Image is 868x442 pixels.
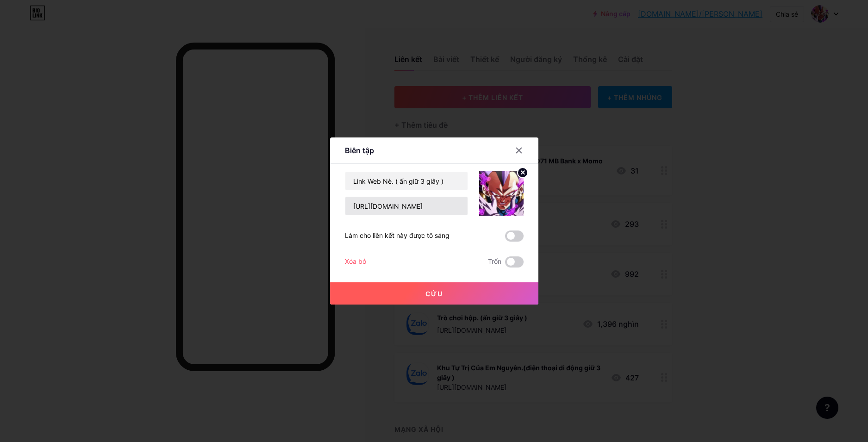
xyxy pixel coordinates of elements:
font: Trốn [488,257,501,265]
font: Biên tập [345,146,374,155]
font: Cứu [425,290,443,298]
font: Làm cho liên kết này được tô sáng [345,231,450,239]
input: URL [345,197,468,215]
img: liên kết_hình thu nhỏ [479,171,524,216]
button: Cứu [330,282,538,305]
font: Xóa bỏ [345,257,366,265]
input: Tiêu đề [345,172,468,190]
